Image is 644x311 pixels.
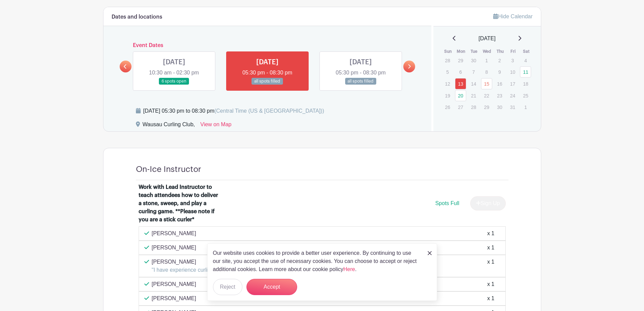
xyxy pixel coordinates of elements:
p: 9 [494,67,505,77]
th: Fri [507,48,520,55]
h4: On-Ice Instructor [136,164,201,174]
th: Mon [455,48,468,55]
a: 15 [481,78,492,89]
th: Sun [442,48,455,55]
a: 20 [455,90,466,101]
p: 2 [494,55,505,66]
div: x 1 [487,229,494,238]
p: 3 [507,55,518,66]
div: x 1 [487,294,494,303]
p: 19 [442,90,453,101]
div: x 1 [487,244,494,252]
button: Reject [213,279,242,295]
p: 17 [507,79,518,89]
th: Sat [520,48,533,55]
p: 6 [455,67,466,77]
p: 28 [468,102,479,112]
p: 10 [507,67,518,77]
p: [PERSON_NAME] [152,294,196,303]
p: 30 [494,102,505,112]
p: [PERSON_NAME] [152,258,245,266]
p: 24 [507,90,518,101]
p: 1 [520,102,531,112]
p: 8 [481,67,492,77]
p: [PERSON_NAME] [152,229,196,238]
div: Work with Lead Instructor to teach attendees how to deliver a stone, sweep, and play a curling ga... [139,183,222,224]
p: 23 [494,90,505,101]
p: [PERSON_NAME] [152,280,196,288]
div: Wausau Curling Club, [143,120,195,131]
button: Accept [246,279,297,295]
p: 7 [468,67,479,77]
a: 11 [520,66,531,77]
p: 5 [442,67,453,77]
p: 18 [520,79,531,89]
p: 25 [520,90,531,101]
div: x 1 [487,280,494,288]
p: 29 [481,102,492,112]
p: 31 [507,102,518,112]
th: Tue [468,48,481,55]
p: 30 [468,55,479,66]
p: 1 [481,55,492,66]
p: 4 [520,55,531,66]
p: 28 [442,55,453,66]
p: 12 [442,79,453,89]
a: 13 [455,78,466,89]
p: 21 [468,90,479,101]
a: Here [343,266,355,272]
th: Wed [481,48,494,55]
span: Spots Full [435,200,459,206]
div: [DATE] 05:30 pm to 08:30 pm [143,107,324,115]
h6: Dates and locations [112,14,162,20]
p: 16 [494,79,505,89]
a: View on Map [200,120,232,131]
p: "I have experience curling with a stick." [152,266,245,274]
p: 29 [455,55,466,66]
th: Thu [494,48,507,55]
p: [PERSON_NAME] [152,244,196,252]
span: (Central Time (US & [GEOGRAPHIC_DATA])) [214,108,324,114]
p: 26 [442,102,453,112]
h6: Event Dates [132,42,404,49]
span: [DATE] [479,35,496,43]
p: 14 [468,79,479,89]
a: Hide Calendar [493,14,532,19]
p: 27 [455,102,466,112]
p: 22 [481,90,492,101]
img: close_button-5f87c8562297e5c2d7936805f587ecaba9071eb48480494691a3f1689db116b3.svg [428,251,432,255]
p: Our website uses cookies to provide a better user experience. By continuing to use our site, you ... [213,249,421,273]
div: x 1 [487,258,494,274]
